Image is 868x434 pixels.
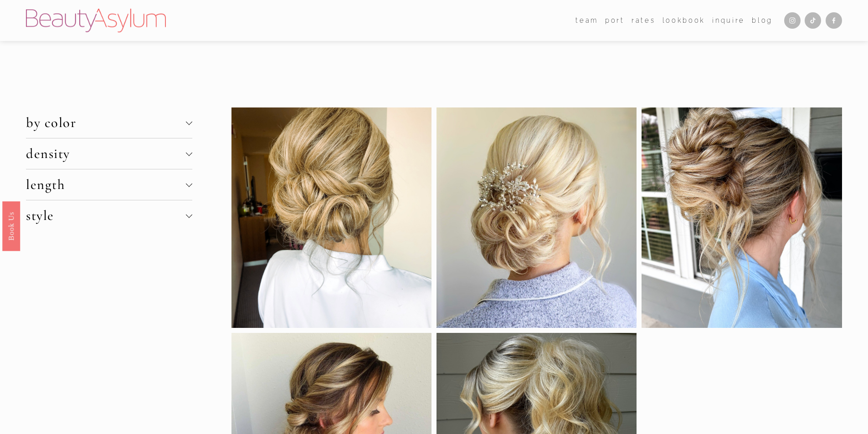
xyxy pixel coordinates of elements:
[632,14,655,27] a: Rates
[26,107,192,138] button: by color
[26,169,192,200] button: length
[575,14,598,27] a: folder dropdown
[26,145,185,162] span: density
[2,201,20,250] a: Book Us
[575,15,598,26] span: team
[712,14,745,27] a: Inquire
[752,14,773,27] a: Blog
[26,114,185,131] span: by color
[605,14,625,27] a: port
[826,12,842,29] a: Facebook
[26,9,166,32] img: Beauty Asylum | Bridal Hair &amp; Makeup Charlotte &amp; Atlanta
[784,12,801,29] a: Instagram
[26,176,185,193] span: length
[663,14,705,27] a: Lookbook
[26,200,192,231] button: style
[805,12,821,29] a: TikTok
[26,138,192,169] button: density
[26,207,185,224] span: style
